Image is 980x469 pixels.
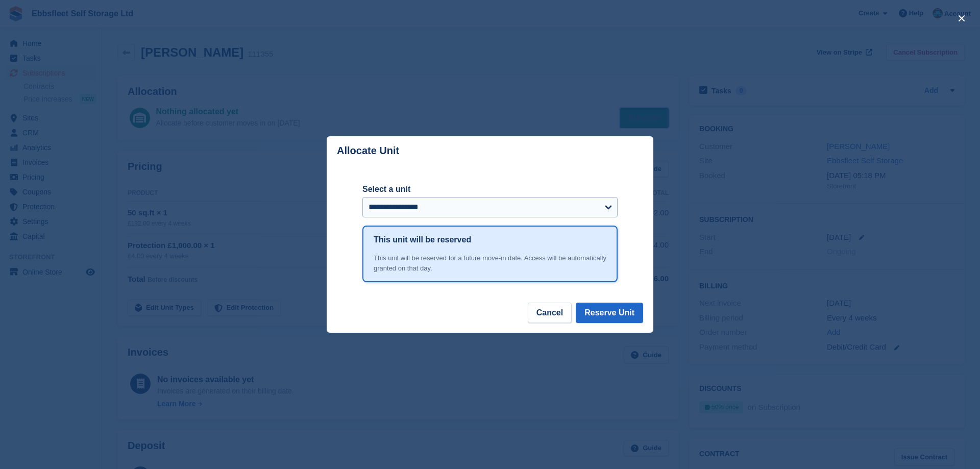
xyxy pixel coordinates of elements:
[337,145,399,157] p: Allocate Unit
[528,303,572,323] button: Cancel
[362,183,618,195] label: Select a unit
[374,253,606,273] div: This unit will be reserved for a future move-in date. Access will be automatically granted on tha...
[953,10,970,27] button: close
[374,234,471,246] h1: This unit will be reserved
[576,303,643,323] button: Reserve Unit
